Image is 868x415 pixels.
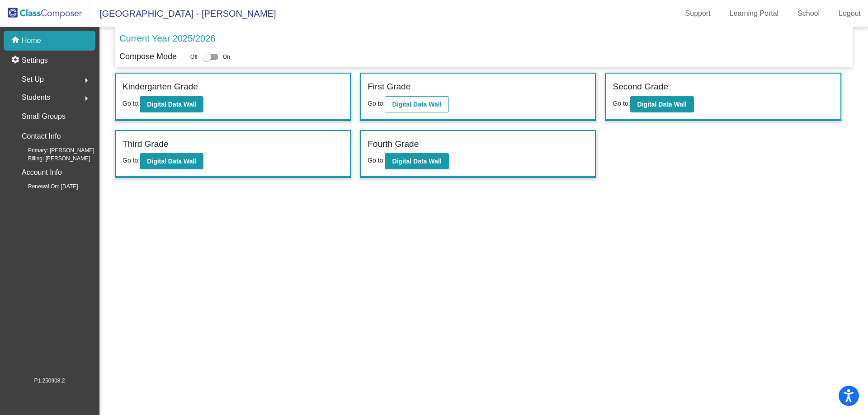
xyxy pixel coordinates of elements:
label: First Grade [368,80,410,93]
button: Digital Data Wall [630,96,694,112]
span: Off [190,53,198,61]
mat-icon: settings [11,55,22,66]
b: Digital Data Wall [637,101,687,108]
p: Contact Info [22,130,61,143]
span: Go to: [123,100,140,107]
button: Digital Data Wall [385,153,448,169]
mat-icon: arrow_right [81,93,92,104]
label: Third Grade [123,138,168,151]
button: Digital Data Wall [140,96,203,112]
p: Home [22,35,41,46]
span: Go to: [368,157,385,164]
label: Second Grade [613,80,668,93]
span: Go to: [123,157,140,164]
span: [GEOGRAPHIC_DATA] - [PERSON_NAME] [90,6,276,21]
button: Digital Data Wall [385,96,448,112]
span: On [223,53,230,61]
a: Support [678,6,718,21]
mat-icon: arrow_right [81,75,92,86]
span: Renewal On: [DATE] [14,182,78,191]
mat-icon: home [11,35,22,46]
label: Kindergarten Grade [123,80,198,93]
button: Digital Data Wall [140,153,203,169]
a: Logout [831,6,868,21]
span: Billing: [PERSON_NAME] [14,154,90,163]
p: Compose Mode [119,51,177,63]
span: Go to: [368,100,385,107]
span: Set Up [22,73,44,86]
label: Fourth Grade [368,138,419,151]
b: Digital Data Wall [147,101,196,108]
span: Go to: [613,100,630,107]
p: Settings [22,55,48,66]
p: Small Groups [22,110,66,123]
b: Digital Data Wall [392,158,441,165]
span: Primary: [PERSON_NAME] [14,146,94,154]
a: School [790,6,827,21]
p: Current Year 2025/2026 [119,32,215,45]
p: Account Info [22,166,62,179]
a: Learning Portal [722,6,786,21]
b: Digital Data Wall [147,158,196,165]
b: Digital Data Wall [392,101,441,108]
span: Students [22,91,50,104]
